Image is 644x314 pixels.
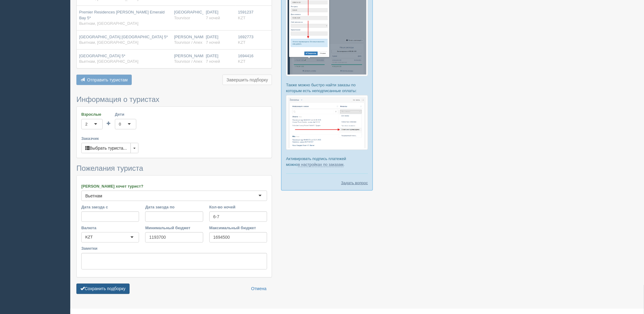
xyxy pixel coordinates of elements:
a: Отмена [247,284,270,294]
div: Вьетнам [85,193,102,199]
span: Tourvisor / Anex [174,40,203,45]
span: [GEOGRAPHIC_DATA] 5* [79,54,125,58]
h3: Информация о туристах [76,95,272,103]
button: Выбрать туриста... [81,143,131,153]
div: [DATE] [206,53,233,65]
span: Вьетнам, [GEOGRAPHIC_DATA] [79,40,138,45]
p: Активировать подпись платежей можно . [286,156,368,167]
p: Также можно быстро найти заказы по которым есть неподписанные оплаты: [286,82,368,94]
span: KZT [238,59,246,64]
button: Завершить подборку [223,75,272,85]
span: [GEOGRAPHIC_DATA] [GEOGRAPHIC_DATA] 5* [79,35,168,39]
label: Взрослые [81,111,103,117]
span: Premier Residences [PERSON_NAME] Emerald Bay 5* [79,10,165,20]
div: [PERSON_NAME] [174,34,201,46]
div: 2 [85,121,87,127]
span: KZT [238,40,246,45]
div: [GEOGRAPHIC_DATA] [174,9,201,21]
a: в настройках по заказам [298,162,344,167]
span: Пожелания туриста [76,164,143,172]
div: KZT [85,234,93,241]
label: Максимальный бюджет [209,225,267,231]
button: Сохранить подборку [76,284,130,294]
label: Валюта [81,225,139,231]
span: 7 ночей [206,16,220,20]
span: Вьетнам, [GEOGRAPHIC_DATA] [79,21,138,26]
label: Минимальный бюджет [145,225,203,231]
div: [DATE] [206,34,233,46]
span: Tourvisor / Anex [174,59,203,64]
span: Отправить туристам [87,77,128,82]
span: KZT [238,16,246,20]
label: Дата заезда по [145,204,203,210]
div: 0 [119,121,121,127]
span: Вьетнам, [GEOGRAPHIC_DATA] [79,59,138,64]
label: Заказчик [81,136,267,141]
span: Tourvisor [174,16,190,20]
button: Отправить туристам [76,75,132,85]
label: Дата заезда с [81,204,139,210]
input: 7-10 или 7,10,14 [209,211,267,222]
div: [PERSON_NAME] [174,53,201,65]
label: Заметки [81,246,267,252]
img: %D0%BF%D0%BE%D0%B4%D1%82%D0%B2%D0%B5%D1%80%D0%B6%D0%B4%D0%B5%D0%BD%D0%B8%D0%B5-%D0%BE%D0%BF%D0%BB... [286,95,368,150]
span: 1694416 [238,54,254,58]
span: 7 ночей [206,59,220,64]
a: Задать вопрос [341,180,368,186]
label: Кол-во ночей [209,204,267,210]
label: [PERSON_NAME] хочет турист? [81,183,267,189]
span: 7 ночей [206,40,220,45]
span: 1591237 [238,10,254,14]
label: Дети [115,111,136,117]
span: 1692773 [238,35,254,39]
div: [DATE] [206,9,233,21]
